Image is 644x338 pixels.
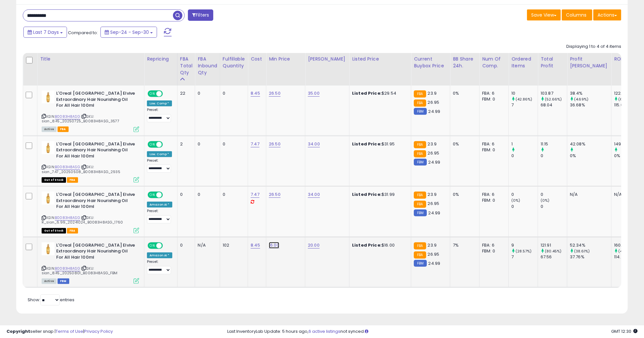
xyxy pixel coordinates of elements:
img: 31L68KbeLpL._SL40_.jpg [42,242,55,255]
button: Filters [188,9,213,21]
div: Preset: [147,158,172,173]
div: 102 [223,242,243,248]
b: Listed Price: [352,242,382,248]
span: Columns [566,12,586,18]
small: (52.66%) [545,97,562,102]
small: FBM [414,159,427,166]
b: L'Oreal [GEOGRAPHIC_DATA] Elvive Extraordinary Hair Nourishing Oil For All Hair 100ml [56,90,135,110]
button: Columns [562,9,592,20]
span: 24.99 [428,210,440,216]
small: (38.61%) [574,249,590,254]
small: (0%) [541,198,550,203]
span: OFF [162,91,172,97]
div: 38.4% [570,90,611,96]
a: 34.00 [308,141,320,147]
span: | SKU: sian_8.45_20250801_B0083H8ASG_FBM [42,266,118,276]
div: 0 [223,192,243,197]
div: 0% [453,90,474,96]
small: (42.86%) [516,97,532,102]
div: ASIN: [42,141,139,182]
div: Ordered Items [511,56,535,69]
div: 0 [223,141,243,147]
div: 0 [180,242,190,248]
span: 24.99 [428,159,440,165]
div: 0% [453,141,474,147]
div: 42.08% [570,141,611,147]
div: N/A [614,192,636,197]
a: 34.00 [308,191,320,198]
span: All listings that are currently out of stock and unavailable for purchase on Amazon [42,228,66,234]
div: ROI [614,56,638,62]
span: ON [148,91,156,97]
span: | SKU: R_sian_6.99_20241024_B0083H8ASG_1760 [42,215,123,225]
span: 26.95 [428,150,440,156]
div: N/A [198,242,215,248]
a: 7.47 [251,191,259,198]
div: 0 [511,153,538,159]
div: seller snap | | [7,329,113,335]
a: 26.50 [269,141,281,147]
b: L'Oreal [GEOGRAPHIC_DATA] Elvive Extraordinary Hair Nourishing Oil For All Hair 100ml [56,242,135,262]
div: 68.04 [541,102,567,108]
span: | SKU: sian_8.45_20250725_B0083H8ASG_3577 [42,114,119,124]
div: Total Profit [541,56,564,69]
div: FBM: 0 [482,147,504,153]
div: 103.87 [541,90,567,96]
a: B0083H8ASG [55,215,80,221]
a: 20.00 [308,242,320,249]
small: FBA [414,100,426,107]
strong: Copyright [7,328,30,334]
b: Listed Price: [352,141,382,147]
div: Repricing [147,56,175,62]
a: 26.50 [269,191,281,198]
div: ASIN: [42,242,139,283]
a: Terms of Use [56,328,83,334]
span: Sep-24 - Sep-30 [110,29,149,35]
div: 7% [453,242,474,248]
div: 0 [511,204,538,210]
button: Save View [527,9,561,20]
a: 35.00 [308,90,320,97]
div: FBA: 6 [482,141,504,147]
button: Sep-24 - Sep-30 [100,27,157,38]
div: 0 [180,192,190,197]
small: FBM [414,108,427,115]
div: $29.54 [352,90,406,96]
b: L'Oreal [GEOGRAPHIC_DATA] Elvive Extraordinary Hair Nourishing Oil For All Hair 100ml [56,141,135,161]
div: FBM: 0 [482,248,504,254]
div: 2 [180,141,190,147]
div: Preset: [147,209,172,223]
div: Amazon AI * [147,202,172,208]
div: 0 [198,90,215,96]
small: FBA [414,251,426,259]
a: B0083H8ASG [55,164,80,170]
small: FBA [414,90,426,98]
div: ASIN: [42,90,139,131]
small: FBA [414,150,426,157]
span: ON [148,192,156,198]
div: BB Share 24h. [453,56,477,69]
div: 36.68% [570,102,611,108]
small: FBM [414,260,427,267]
div: FBA: 6 [482,192,504,197]
img: 31L68KbeLpL._SL40_.jpg [42,192,55,205]
div: ASIN: [42,192,139,233]
img: 31L68KbeLpL._SL40_.jpg [42,141,55,154]
span: OFF [162,243,172,248]
small: FBA [414,242,426,250]
div: Low. Comp * [147,151,172,157]
div: 0 [511,192,538,197]
span: FBA [58,127,69,132]
div: 149.26% [614,141,640,147]
div: 1 [511,141,538,147]
span: 23.9 [428,242,437,248]
button: Last 7 Days [23,27,67,38]
div: Low. Comp * [147,101,172,106]
div: FBA: 6 [482,90,504,96]
div: Preset: [147,260,172,274]
div: Min Price [269,56,302,62]
div: Num of Comp. [482,56,506,69]
a: 6 active listings [309,328,340,334]
div: 52.34% [570,242,611,248]
span: Compared to: [68,30,98,36]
